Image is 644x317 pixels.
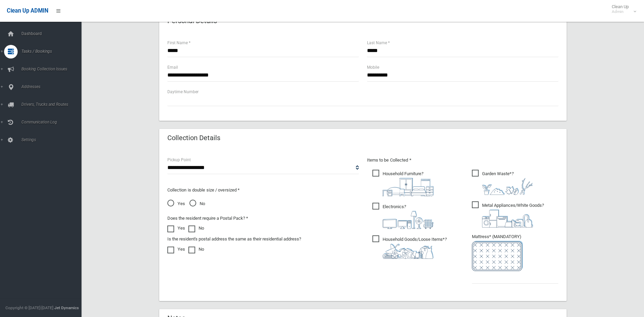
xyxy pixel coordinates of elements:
[19,120,87,124] span: Communication Log
[482,210,533,228] img: 36c1b0289cb1767239cdd3de9e694f19.png
[612,9,629,14] small: Admin
[5,305,53,310] span: Copyright © [DATE]-[DATE]
[472,201,544,228] span: Metal Appliances/White Goods
[167,200,185,208] span: Yes
[472,241,523,271] img: e7408bece873d2c1783593a074e5cb2f.png
[167,224,185,232] label: Yes
[159,131,228,145] header: Collection Details
[19,49,87,54] span: Tasks / Bookings
[19,137,87,142] span: Settings
[167,245,185,253] label: Yes
[383,178,434,196] img: aa9efdbe659d29b613fca23ba79d85cb.png
[482,178,533,195] img: 4fd8a5c772b2c999c83690221e5242e0.png
[188,224,204,232] label: No
[383,171,434,196] i: ?
[19,102,87,107] span: Drivers, Trucks and Routes
[189,200,205,208] span: No
[54,305,79,310] strong: Jet Dynamics
[383,204,434,229] i: ?
[19,67,87,71] span: Booking Collection Issues
[167,214,248,222] label: Does the resident require a Postal Pack? *
[383,237,447,259] i: ?
[19,31,87,36] span: Dashboard
[372,203,434,229] span: Electronics
[482,203,544,228] i: ?
[372,170,434,196] span: Household Furniture
[608,4,636,14] span: Clean Up
[472,234,558,271] span: Mattress* (MANDATORY)
[188,245,204,253] label: No
[372,235,447,259] span: Household Goods/Loose Items*
[19,84,87,89] span: Addresses
[7,7,48,14] span: Clean Up ADMIN
[167,235,301,243] label: Is the resident's postal address the same as their residential address?
[383,244,434,259] img: b13cc3517677393f34c0a387616ef184.png
[482,171,533,195] i: ?
[472,170,533,195] span: Garden Waste*
[367,156,558,164] p: Items to be Collected *
[383,211,434,229] img: 394712a680b73dbc3d2a6a3a7ffe5a07.png
[167,186,359,194] p: Collection is double size / oversized *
